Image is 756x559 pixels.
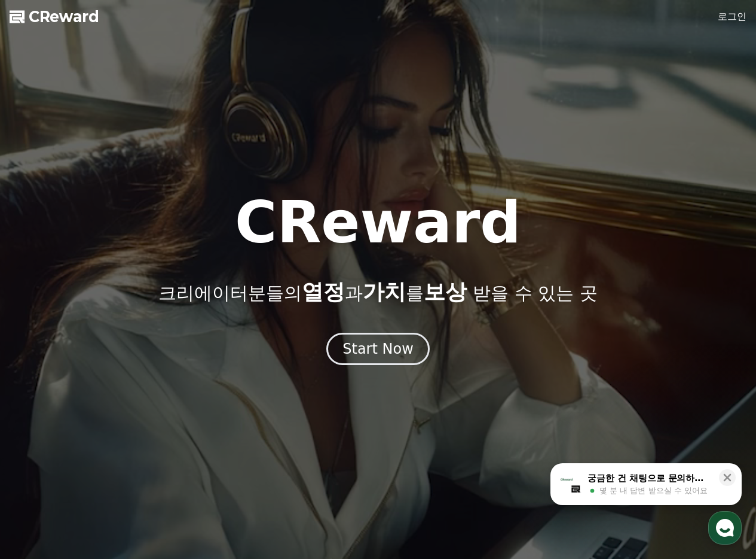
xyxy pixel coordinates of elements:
[29,7,99,26] span: CReward
[158,280,597,304] p: 크리에이터분들의 과 를 받을 수 있는 곳
[326,333,430,365] button: Start Now
[424,279,467,304] span: 보상
[302,279,345,304] span: 열정
[326,345,430,356] a: Start Now
[10,7,99,26] a: CReward
[235,194,521,251] h1: CReward
[363,279,406,304] span: 가치
[718,10,746,24] a: 로그인
[342,339,414,359] div: Start Now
